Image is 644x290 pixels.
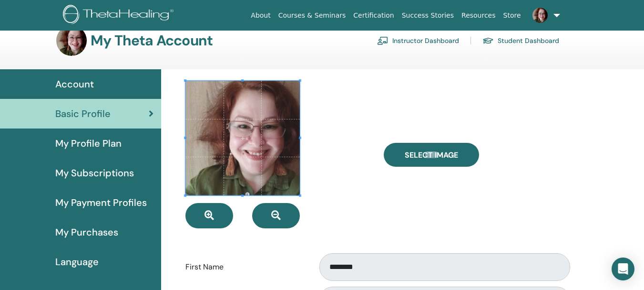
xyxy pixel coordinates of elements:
[56,25,87,56] img: default.jpg
[247,7,274,24] a: About
[55,107,111,121] span: Basic Profile
[55,225,118,239] span: My Purchases
[377,33,459,48] a: Instructor Dashboard
[63,5,177,26] img: logo.png
[55,136,122,150] span: My Profile Plan
[500,7,525,24] a: Store
[55,255,99,269] span: Language
[55,166,134,180] span: My Subscriptions
[482,33,559,48] a: Student Dashboard
[275,7,350,24] a: Courses & Seminars
[91,32,213,49] h3: My Theta Account
[349,7,398,24] a: Certification
[612,258,634,280] div: Open Intercom Messenger
[425,151,438,158] input: Select Image
[55,77,94,91] span: Account
[532,8,548,23] img: default.jpg
[178,258,311,276] label: First Name
[405,150,458,160] span: Select Image
[377,36,388,45] img: chalkboard-teacher.svg
[398,7,458,24] a: Success Stories
[458,7,500,24] a: Resources
[482,37,494,45] img: graduation-cap.svg
[55,195,147,210] span: My Payment Profiles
